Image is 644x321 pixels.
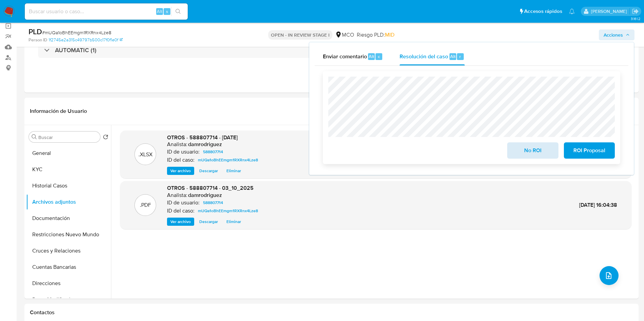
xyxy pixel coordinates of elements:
button: Acciones [599,29,634,40]
p: ID de usuario: [167,148,200,155]
button: Direcciones [26,275,111,292]
h1: Contactos [30,309,633,316]
button: Datos Modificados [26,292,111,308]
span: s [166,8,168,15]
p: OPEN - IN REVIEW STAGE I [268,30,332,40]
span: Accesos rápidos [524,8,562,15]
button: Historial Casos [26,178,111,194]
button: Eliminar [223,167,244,175]
a: mUQa1oBhEEmgm1RXRnx4Lze8 [195,207,261,215]
h6: damrodriguez [188,192,222,199]
button: Cruces y Relaciones [26,243,111,259]
button: Descargar [196,167,221,175]
button: No ROI [507,142,558,159]
span: 588807714 [203,199,223,207]
p: Analista: [167,141,187,148]
span: mUQa1oBhEEmgm1RXRnx4Lze8 [198,207,258,215]
button: Documentación [26,210,111,226]
button: Archivos adjuntos [26,194,111,210]
span: Alt [450,53,456,60]
button: KYC [26,161,111,178]
button: Volver al orden por defecto [103,134,108,142]
span: OTROS - 588807714 - 03_10_2025 [167,184,254,192]
button: upload-file [600,266,619,285]
span: Alt [369,53,374,60]
span: ROI Proposal [573,143,606,158]
h1: Información de Usuario [30,108,87,115]
button: Ver archivo [167,218,194,226]
input: Buscar [38,134,97,140]
button: Restricciones Nuevo Mundo [26,226,111,243]
span: OTROS - 588807714 - [DATE] [167,134,238,141]
a: 1f2745e2a315c49797b500c17f0f1e0f [49,37,123,43]
div: MCO [335,31,354,39]
a: Notificaciones [569,8,575,14]
span: Descargar [199,218,218,225]
span: Ver archivo [170,218,191,225]
button: Eliminar [223,218,244,226]
button: Buscar [32,134,37,140]
span: mUQa1oBhEEmgm1RXRnx4Lze8 [198,156,258,164]
div: AUTOMATIC (1) [38,42,625,58]
p: damian.rodriguez@mercadolibre.com [591,8,629,15]
span: Alt [157,8,162,15]
button: General [26,145,111,161]
button: Descargar [196,218,221,226]
button: Ver archivo [167,167,194,175]
span: MID [385,31,394,39]
span: Ver archivo [170,167,191,174]
input: Buscar usuario o caso... [25,7,188,16]
a: Salir [632,8,639,15]
span: Acciones [604,29,623,40]
p: Analista: [167,192,187,199]
span: [DATE] 16:04:38 [579,201,617,209]
p: ID del caso: [167,207,195,214]
p: ID del caso: [167,157,195,163]
button: search-icon [171,7,185,16]
span: # mUQa1oBhEEmgm1RXRnx4Lze8 [42,29,111,36]
h3: AUTOMATIC (1) [55,46,96,54]
button: ROI Proposal [564,142,615,159]
button: Cuentas Bancarias [26,259,111,275]
span: 3.161.2 [631,16,641,21]
span: r [459,53,461,60]
span: No ROI [516,143,549,158]
b: Person ID [29,37,47,43]
span: Enviar comentario [323,52,367,60]
p: .PDF [140,201,151,209]
a: mUQa1oBhEEmgm1RXRnx4Lze8 [195,156,261,164]
span: Descargar [199,167,218,174]
b: PLD [29,26,42,37]
h6: damrodriguez [188,141,222,148]
span: Eliminar [226,218,241,225]
span: 588807714 [203,148,223,156]
a: 588807714 [200,148,226,156]
p: .XLSX [139,151,152,158]
p: ID de usuario: [167,199,200,206]
span: Riesgo PLD: [357,31,394,39]
span: c [378,53,380,60]
span: Resolución del caso [400,52,448,60]
a: 588807714 [200,199,226,207]
span: Eliminar [226,167,241,174]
